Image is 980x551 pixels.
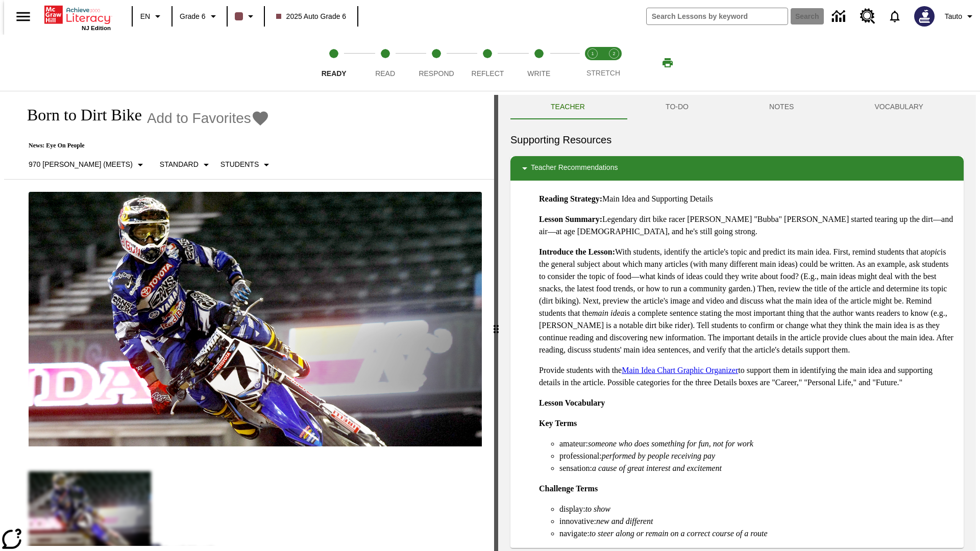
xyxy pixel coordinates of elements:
button: Scaffolds, Standard [156,156,216,174]
a: Resource Center, Will open in new tab [854,3,881,30]
a: Data Center [826,3,854,31]
li: professional: [559,450,955,462]
span: Reflect [472,69,504,78]
button: Respond step 3 of 5 [407,35,466,91]
button: Print [651,54,684,72]
button: Select Lexile, 970 Lexile (Meets) [24,156,151,174]
a: Main Idea Chart Graphic Organizer [622,366,738,374]
li: sensation: [559,462,955,474]
a: Notifications [881,3,908,30]
em: a cause of great interest and excitement [592,464,722,472]
text: 1 [591,51,594,56]
em: topic [924,247,941,256]
h6: Supporting Resources [510,132,964,148]
button: Teacher [510,95,625,119]
span: Write [527,69,550,78]
span: STRETCH [586,69,620,77]
span: Read [375,69,395,78]
div: reading [4,95,494,546]
p: 970 [PERSON_NAME] (Meets) [29,159,133,170]
p: Students [220,159,259,170]
p: Legendary dirt bike racer [PERSON_NAME] "Bubba" [PERSON_NAME] started tearing up the dirt—and air... [539,213,955,238]
button: Class color is dark brown. Change class color [231,7,261,26]
span: Grade 6 [180,11,206,22]
text: 2 [612,51,615,56]
span: Respond [419,69,454,78]
input: search field [647,8,788,24]
li: display: [559,503,955,515]
span: 2025 Auto Grade 6 [276,11,347,22]
strong: Challenge Terms [539,484,598,493]
p: Teacher Recommendations [531,162,618,174]
button: Add to Favorites - Born to Dirt Bike [147,109,269,127]
button: NOTES [729,95,834,119]
button: VOCABULARY [834,95,964,119]
p: Provide students with the to support them in identifying the main idea and supporting details in ... [539,364,955,389]
span: NJ Edition [82,25,111,31]
em: someone who does something for fun, not for work [588,439,753,448]
strong: Introduce the Lesson: [539,247,615,256]
em: to steer along or remain on a correct course of a route [590,529,768,538]
button: Language: EN, Select a language [136,7,168,26]
button: Ready step 1 of 5 [304,35,363,91]
li: navigate: [559,528,955,540]
strong: Key Terms [539,419,577,428]
button: TO-DO [625,95,729,119]
h1: Born to Dirt Bike [16,106,142,124]
button: Select Student [216,156,277,174]
div: Press Enter or Spacebar and then press right and left arrow keys to move the slider [494,95,498,551]
li: innovative: [559,515,955,528]
button: Stretch Read step 1 of 2 [578,35,607,91]
strong: Reading Strategy: [539,194,602,203]
button: Profile/Settings [941,7,980,26]
li: amateur: [559,438,955,450]
p: Main Idea and Supporting Details [539,193,955,205]
button: Stretch Respond step 2 of 2 [599,35,629,91]
button: Read step 2 of 5 [355,35,414,91]
img: Avatar [914,6,935,27]
p: News: Eye On People [16,142,277,149]
button: Grade: Grade 6, Select a grade [176,7,224,26]
div: activity [498,95,976,551]
span: Ready [322,69,347,78]
p: Standard [160,159,199,170]
span: Add to Favorites [147,110,251,127]
p: With students, identify the article's topic and predict its main idea. First, remind students tha... [539,246,955,356]
em: performed by people receiving pay [602,452,715,460]
button: Open side menu [8,2,38,32]
div: Home [44,4,111,31]
button: Write step 5 of 5 [509,35,569,91]
div: Teacher Recommendations [510,156,964,181]
em: to show [585,505,610,513]
strong: Lesson Vocabulary [539,398,605,407]
button: Select a new avatar [908,3,941,30]
span: EN [140,11,150,22]
img: Motocross racer James Stewart flies through the air on his dirt bike. [29,192,482,447]
em: main idea [592,309,625,317]
button: Reflect step 4 of 5 [458,35,517,91]
em: new and different [596,517,653,525]
div: Instructional Panel Tabs [510,95,964,119]
span: Tauto [945,11,962,22]
strong: Lesson Summary: [539,215,602,223]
